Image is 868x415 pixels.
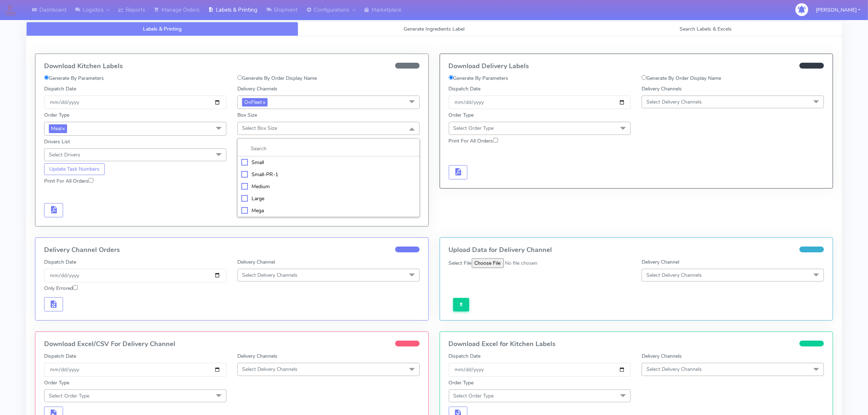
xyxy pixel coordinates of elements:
input: Generate By Parameters [449,75,454,80]
label: Order Type [44,111,69,119]
label: Dispatch Date [449,352,481,360]
span: Labels & Printing [143,26,182,32]
label: Generate By Order Display Name [237,74,317,82]
label: Generate By Order Display Name [642,74,721,82]
h4: Download Kitchen Labels [44,63,420,70]
label: Generate By Parameters [44,74,104,82]
label: Select File [449,259,472,267]
input: Print For All Orders [493,138,498,143]
span: Select Box Size [242,125,277,132]
label: Box Size [237,111,257,119]
label: Delivery Channels [642,352,682,360]
label: Order Type [44,379,69,387]
span: Select Delivery Channels [242,366,297,373]
span: Select Order Type [454,125,494,132]
span: Select Delivery Channels [646,366,702,373]
h4: Upload Data for Delivery Channel [449,247,824,254]
span: OnFleet [242,98,268,106]
a: x [62,124,65,132]
ul: Tabs [26,22,842,36]
label: Only Errored [44,284,78,292]
label: Order Type [449,379,474,387]
h4: Download Excel/CSV For Delivery Channel [44,341,420,348]
div: Medium [241,183,416,190]
label: Delivery Channel [642,258,679,266]
h4: Delivery Channel Orders [44,247,420,254]
div: Mega [241,207,416,214]
label: Dispatch Date [44,85,76,93]
button: [PERSON_NAME] [810,3,866,18]
input: Generate By Parameters [44,75,49,80]
span: Select Order Type [454,392,494,399]
h4: Download Delivery Labels [449,63,824,70]
span: Generate Ingredients Label [404,26,464,32]
h4: Download Excel for Kitchen Labels [449,341,824,348]
span: Select Delivery Channels [646,272,702,279]
div: Small [241,159,416,166]
label: Delivery Channels [642,85,682,93]
span: Select Delivery Channels [242,272,297,279]
input: Print For All Orders [89,178,93,183]
button: Update Task Numbers [44,163,105,175]
span: Select Drivers [49,151,80,158]
label: Delivery Channels [237,85,277,93]
input: Only Errored [73,285,78,290]
label: Dispatch Date [44,258,76,266]
label: Drivers List [44,138,70,146]
span: Meal [49,124,67,133]
div: Small-PR-1 [241,171,416,178]
input: Generate By Order Display Name [237,75,242,80]
label: Delivery Channel [237,258,275,266]
span: Select Delivery Channels [646,98,702,105]
span: Search Labels & Excels [680,26,732,32]
label: Delivery Channels [237,352,277,360]
div: Large [241,195,416,202]
a: x [262,98,265,106]
label: Print For All Orders [44,177,93,185]
label: Dispatch Date [44,352,76,360]
input: Generate By Order Display Name [642,75,646,80]
label: Print For All Orders [449,137,498,145]
label: Generate By Parameters [449,74,509,82]
label: Dispatch Date [449,85,481,93]
input: multiselect-search [241,145,416,152]
span: Select Order Type [49,392,89,399]
label: Order Type [449,111,474,119]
